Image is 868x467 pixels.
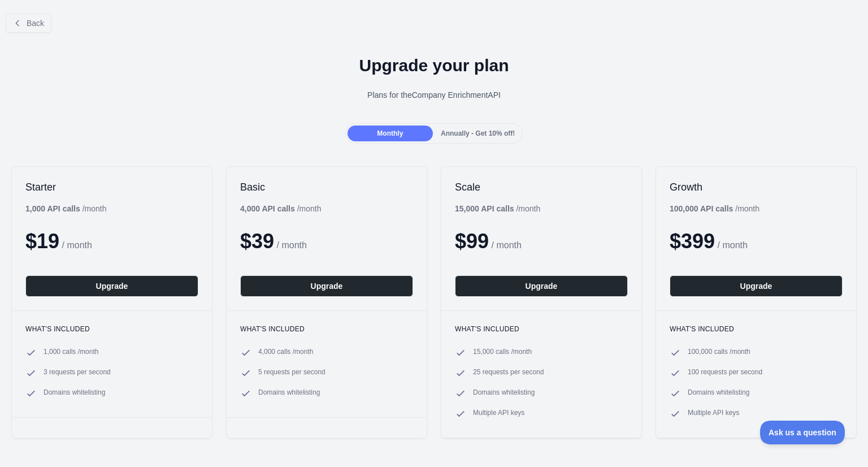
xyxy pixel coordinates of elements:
b: 15,000 API calls [455,204,514,213]
span: $ 399 [670,230,715,253]
div: / month [670,203,759,214]
h2: Basic [240,180,413,194]
div: / month [240,203,321,214]
div: / month [455,203,540,214]
h2: Scale [455,180,628,194]
span: $ 99 [455,230,489,253]
h2: Growth [670,180,843,194]
b: 100,000 API calls [670,204,733,213]
iframe: Toggle Customer Support [760,421,845,444]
